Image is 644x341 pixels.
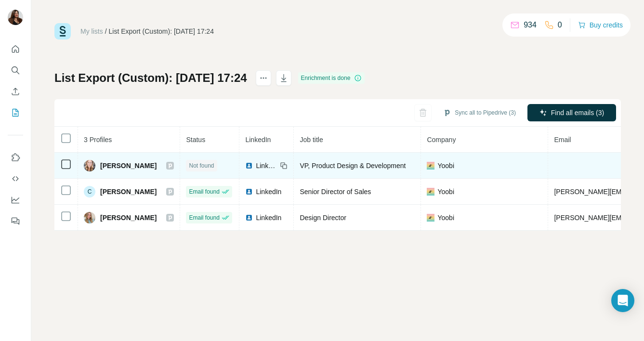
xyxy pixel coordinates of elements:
[298,72,365,84] div: Enrichment is done
[558,19,562,31] p: 0
[109,26,214,36] div: List Export (Custom): [DATE] 17:24
[437,187,454,197] span: Yoobi
[427,136,456,144] span: Company
[427,214,434,222] img: company-logo
[611,289,634,312] div: Open Intercom Messenger
[100,161,157,170] span: [PERSON_NAME]
[8,83,23,100] button: Enrich CSV
[524,19,537,31] p: 934
[300,214,346,222] span: Design Director
[527,104,616,121] button: Find all emails (3)
[8,191,23,209] button: Dashboard
[245,162,253,170] img: LinkedIn logo
[8,149,23,166] button: Use Surfe on LinkedIn
[84,136,112,144] span: 3 Profiles
[105,26,107,36] li: /
[54,70,247,86] h1: List Export (Custom): [DATE] 17:24
[300,188,371,196] span: Senior Director of Sales
[8,10,23,25] img: Avatar
[54,23,71,39] img: Surfe Logo
[245,136,271,144] span: LinkedIn
[100,213,157,223] span: [PERSON_NAME]
[427,188,434,196] img: company-logo
[256,187,281,197] span: LinkedIn
[186,136,205,144] span: Status
[551,108,604,118] span: Find all emails (3)
[437,161,454,170] span: Yoobi
[245,214,253,222] img: LinkedIn logo
[84,212,95,223] img: Avatar
[437,213,454,223] span: Yoobi
[8,62,23,79] button: Search
[8,170,23,187] button: Use Surfe API
[8,40,23,58] button: Quick start
[245,188,253,196] img: LinkedIn logo
[427,162,434,170] img: company-logo
[84,186,95,197] div: C
[189,213,219,222] span: Email found
[300,162,406,170] span: VP, Product Design & Development
[436,105,523,120] button: Sync all to Pipedrive (3)
[189,161,214,170] span: Not found
[80,27,103,35] a: My lists
[189,187,219,196] span: Email found
[578,18,623,32] button: Buy credits
[256,213,281,223] span: LinkedIn
[554,136,571,144] span: Email
[8,212,23,230] button: Feedback
[100,187,157,197] span: [PERSON_NAME]
[300,136,323,144] span: Job title
[84,160,95,171] img: Avatar
[256,161,277,170] span: LinkedIn
[256,70,271,86] button: actions
[8,104,23,121] button: My lists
